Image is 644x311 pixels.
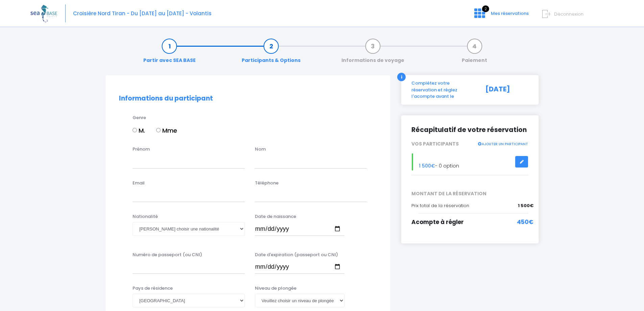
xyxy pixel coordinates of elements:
[338,43,408,64] a: Informations de voyage
[133,251,202,258] label: Numéro de passeport (ou CNI)
[73,10,212,17] span: Croisière Nord Tiran - Du [DATE] au [DATE] - Volantis
[482,5,489,12] span: 2
[406,153,533,171] div: - 0 option
[419,162,435,169] span: 1 500€
[255,213,296,220] label: Date de naissance
[480,80,533,100] div: [DATE]
[255,180,279,186] label: Téléphone
[517,218,533,227] span: 450€
[458,43,491,64] a: Paiement
[406,80,480,100] div: Complétez votre réservation et réglez l'acompte avant le
[133,285,173,292] label: Pays de résidence
[491,10,529,17] span: Mes réservations
[477,140,528,147] a: AJOUTER UN PARTICIPANT
[133,180,145,186] label: Email
[133,213,158,220] label: Nationalité
[397,73,406,81] div: i
[406,140,533,148] div: VOS PARTICIPANTS
[518,202,533,209] span: 1 500€
[406,190,533,197] span: MONTANT DE LA RÉSERVATION
[133,114,146,121] label: Genre
[238,43,304,64] a: Participants & Options
[156,128,161,132] input: Mme
[411,218,464,226] span: Acompte à régler
[469,13,533,19] a: 2 Mes réservations
[411,126,528,134] h2: Récapitulatif de votre réservation
[255,285,296,292] label: Niveau de plongée
[133,126,145,135] label: M.
[156,126,177,135] label: Mme
[411,202,469,209] span: Prix total de la réservation
[133,128,137,132] input: M.
[255,146,266,153] label: Nom
[554,11,583,17] span: Déconnexion
[255,251,338,258] label: Date d'expiration (passeport ou CNI)
[140,43,199,64] a: Partir avec SEA BASE
[119,95,377,103] h2: Informations du participant
[133,146,150,153] label: Prénom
